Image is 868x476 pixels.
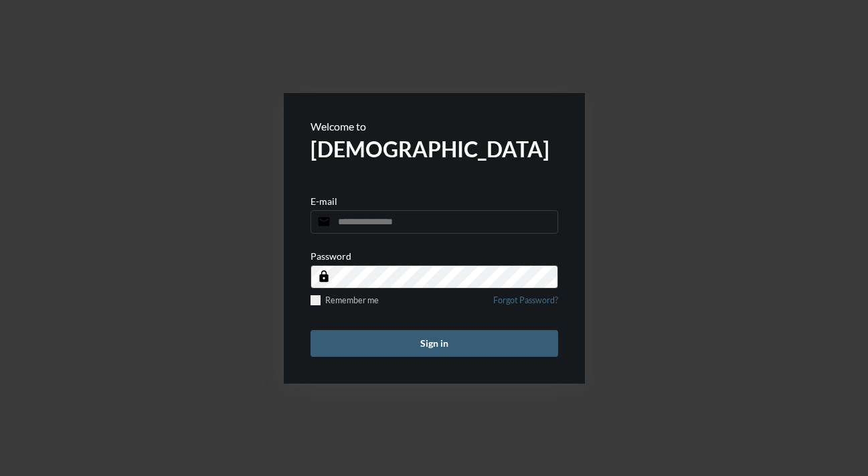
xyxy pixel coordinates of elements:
button: Sign in [311,330,558,357]
p: Password [311,250,351,262]
p: E-mail [311,195,337,207]
p: Welcome to [311,120,558,133]
h2: [DEMOGRAPHIC_DATA] [311,136,558,162]
a: Forgot Password? [493,295,558,313]
label: Remember me [311,295,379,305]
